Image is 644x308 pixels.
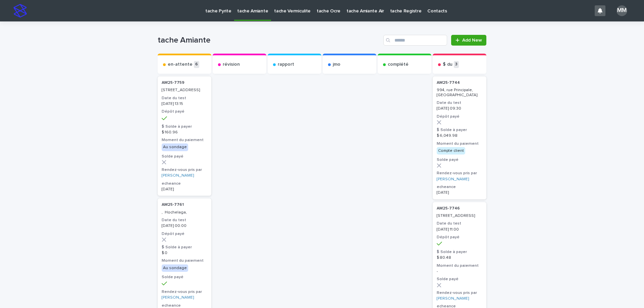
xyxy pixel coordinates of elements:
[223,62,240,67] p: révision
[437,249,482,255] h3: $ Solde à payer
[162,274,207,280] h3: Solde payé
[162,173,194,178] a: [PERSON_NAME]
[437,296,469,301] a: [PERSON_NAME]
[194,61,199,68] p: 6
[437,100,482,106] h3: Date du test
[13,4,27,17] img: stacker-logo-s-only.png
[158,36,381,45] h1: tache Amiante
[162,96,207,101] h3: Date du test
[162,224,207,228] p: [DATE] 00:00
[162,143,188,151] div: Au sondage
[158,76,211,196] a: AM25-7759 [STREET_ADDRESS]Date du test[DATE] 13:15Dépôt payé$ Solde à payer$ 160.96Moment du paie...
[162,251,207,255] p: $ 0
[437,206,482,211] p: AM25-7746
[162,137,207,143] h3: Moment du paiement
[162,167,207,173] h3: Rendez-vous pris par
[162,102,207,106] p: [DATE] 13:15
[162,130,207,135] p: $ 160.96
[433,76,486,199] a: AM25-7744 994, rue Principale, [GEOGRAPHIC_DATA]Date du test[DATE] 09:30Dépôt payé$ Solde à payer...
[437,276,482,282] h3: Solde payé
[162,231,207,237] h3: Dépôt payé
[162,187,207,192] p: [DATE]
[168,62,193,67] p: en-attente
[462,38,482,43] span: Add New
[437,157,482,163] h3: Solde payé
[437,184,482,190] h3: echeance
[437,221,482,226] h3: Date du test
[162,245,207,250] h3: $ Solde à payer
[162,295,194,300] a: [PERSON_NAME]
[162,210,207,215] p: , Hochelaga,
[437,80,482,85] p: AM25-7744
[437,235,482,240] h3: Dépôt payé
[388,62,409,67] p: complété
[162,154,207,159] h3: Solde payé
[162,88,207,93] p: [STREET_ADDRESS]
[162,258,207,263] h3: Moment du paiement
[437,269,482,274] p: -
[437,263,482,268] h3: Moment du paiement
[162,109,207,114] h3: Dépôt payé
[437,147,465,155] div: Compte client
[451,35,486,46] a: Add New
[616,5,627,16] div: MM
[437,177,469,182] a: [PERSON_NAME]
[162,264,188,272] div: Au sondage
[437,171,482,176] h3: Rendez-vous pris par
[162,218,207,223] h3: Date du test
[162,289,207,295] h3: Rendez-vous pris par
[437,106,482,111] p: [DATE] 09:30
[437,114,482,119] h3: Dépôt payé
[443,62,452,67] p: $ du
[162,124,207,129] h3: $ Solde à payer
[162,202,207,207] p: AM25-7761
[437,88,482,98] p: 994, rue Principale, [GEOGRAPHIC_DATA]
[437,255,482,260] p: $ 80.48
[437,141,482,146] h3: Moment du paiement
[333,62,340,67] p: jmo
[278,62,294,67] p: rapport
[437,227,482,232] p: [DATE] 11:00
[437,290,482,296] h3: Rendez-vous pris par
[162,80,207,85] p: AM25-7759
[437,127,482,133] h3: $ Solde à payer
[437,133,482,138] p: $ 6,049.98
[383,35,447,46] input: Search
[454,61,459,68] p: 3
[162,181,207,186] h3: echeance
[437,213,482,218] p: [STREET_ADDRESS]
[437,190,482,195] p: [DATE]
